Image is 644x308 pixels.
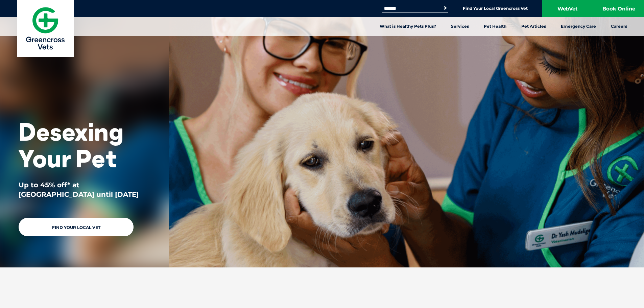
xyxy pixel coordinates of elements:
p: Up to 45% off* at [GEOGRAPHIC_DATA] until [DATE] [19,180,150,199]
a: Pet Articles [514,17,553,36]
button: Search [442,5,449,11]
a: Emergency Care [553,17,603,36]
a: Pet Health [476,17,514,36]
a: Careers [603,17,635,36]
a: Find Your Local Greencross Vet [463,6,528,11]
a: Find Your Local Vet [19,218,134,236]
a: What is Healthy Pets Plus? [372,17,444,36]
a: Services [444,17,476,36]
h1: Desexing Your Pet [19,118,150,172]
